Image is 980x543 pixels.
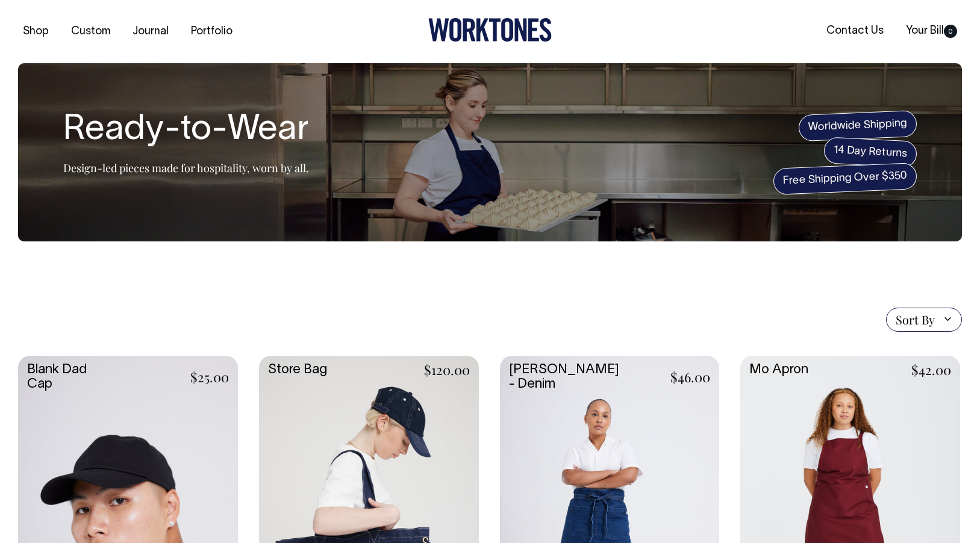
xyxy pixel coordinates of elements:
[128,22,173,42] a: Journal
[63,161,309,175] p: Design-led pieces made for hospitality, worn by all.
[18,22,54,42] a: Shop
[773,163,917,195] span: Free Shipping Over $350
[822,21,888,41] a: Contact Us
[63,111,309,150] h1: Ready-to-Wear
[798,110,917,141] span: Worldwide Shipping
[66,22,115,42] a: Custom
[823,137,917,168] span: 14 Day Returns
[186,22,237,42] a: Portfolio
[896,312,935,327] span: Sort By
[944,25,957,38] span: 0
[901,21,962,41] a: Your Bill0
